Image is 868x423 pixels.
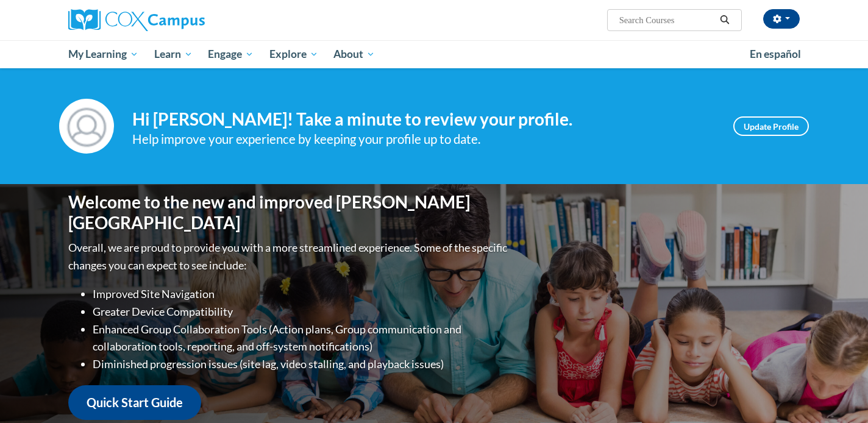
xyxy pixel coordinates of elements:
[208,47,254,62] span: Engage
[819,374,858,413] iframe: Button to launch messaging window
[68,9,300,31] a: Cox Campus
[93,355,510,373] li: Diminished progression issues (site lag, video stalling, and playback issues)
[326,40,383,68] a: About
[132,129,715,149] div: Help improve your experience by keeping your profile up to date.
[68,385,201,420] a: Quick Start Guide
[68,47,138,62] span: My Learning
[763,9,800,29] button: Account Settings
[132,109,715,130] h4: Hi [PERSON_NAME]! Take a minute to review your profile.
[68,192,510,233] h1: Welcome to the new and improved [PERSON_NAME][GEOGRAPHIC_DATA]
[59,99,114,154] img: Profile Image
[261,40,326,68] a: Explore
[68,9,205,31] img: Cox Campus
[68,239,510,274] p: Overall, we are proud to provide you with a more streamlined experience. Some of the specific cha...
[154,47,193,62] span: Learn
[60,40,146,68] a: My Learning
[50,40,818,68] div: Main menu
[146,40,201,68] a: Learn
[93,321,510,356] li: Enhanced Group Collaboration Tools (Action plans, Group communication and collaboration tools, re...
[93,303,510,321] li: Greater Device Compatibility
[93,285,510,303] li: Improved Site Navigation
[333,47,375,62] span: About
[200,40,261,68] a: Engage
[618,13,716,27] input: Search Courses
[750,48,801,60] span: En español
[733,116,809,136] a: Update Profile
[742,41,809,67] a: En español
[269,47,318,62] span: Explore
[716,13,734,27] button: Search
